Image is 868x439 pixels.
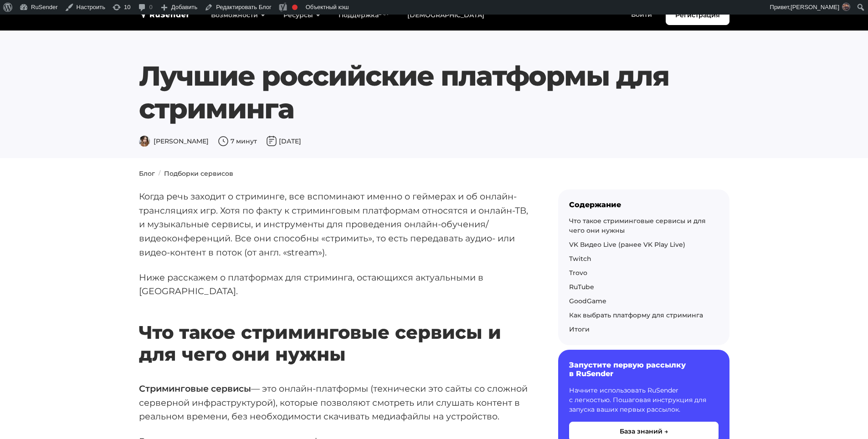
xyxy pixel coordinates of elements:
p: Ниже расскажем о платформах для стриминга, остающихся актуальными в [GEOGRAPHIC_DATA]. [139,271,529,298]
a: VK Видео Live (ранее VK Play Live) [569,240,685,249]
img: Дата публикации [266,136,277,147]
span: [PERSON_NAME] [791,4,839,10]
span: 7 минут [218,137,257,145]
p: Начните использовать RuSender с легкостью. Пошаговая инструкция для запуска ваших первых рассылок. [569,386,719,414]
strong: Стриминговые сервисы [139,383,251,394]
a: Twitch [569,255,591,263]
div: Содержание [569,200,719,209]
a: [DEMOGRAPHIC_DATA] [398,6,493,25]
a: Поддержка24/7 [329,6,398,25]
a: Ресурсы [274,6,329,25]
p: Когда речь заходит о стриминге, все вспоминают именно о геймерах и об онлайн-трансляциях игр. Хот... [139,189,529,260]
nav: breadcrumb [134,169,735,179]
sup: 24/7 [379,10,389,16]
a: Блог [139,169,155,178]
a: Войти [622,5,661,24]
img: Время чтения [218,136,229,147]
h2: Что такое стриминговые сервисы и для чего они нужны [139,295,529,365]
a: Итоги [569,325,590,333]
a: GoodGame [569,297,606,305]
p: — это онлайн-платформы (технически это сайты со сложной серверной инфраструктурой), которые позво... [139,382,529,424]
img: RuSender [139,10,190,19]
a: Регистрация [666,5,729,25]
a: Как выбрать платформу для стриминга [569,311,703,319]
div: Фокусная ключевая фраза не установлена [292,5,298,10]
li: Подборки сервисов [155,169,233,179]
h6: Запустите первую рассылку в RuSender [569,361,719,378]
a: RuTube [569,283,594,291]
a: Trovo [569,269,587,277]
span: [DATE] [266,137,301,145]
span: [PERSON_NAME] [139,137,209,145]
a: Возможности [202,6,274,25]
h1: Лучшие российские платформы для стриминга [139,60,679,125]
a: Что такое стриминговые сервисы и для чего они нужны [569,217,706,235]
